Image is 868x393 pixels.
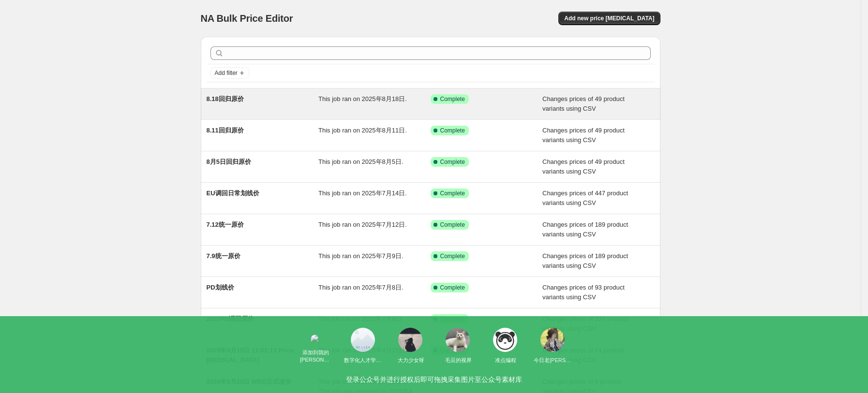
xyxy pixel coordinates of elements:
span: This job ran on 2025年7月12日. [318,221,407,228]
span: This job ran on 2025年8月5日. [318,158,404,165]
span: Complete [440,221,465,229]
span: Complete [440,158,465,166]
span: Complete [440,127,465,134]
span: Changes prices of 49 product variants using CSV [542,95,625,112]
span: This job ran on 2025年7月9日. [318,252,404,260]
span: Changes prices of 189 product variants using CSV [542,221,628,238]
span: Changes prices of 49 product variants using CSV [542,127,625,144]
button: Add new price [MEDICAL_DATA] [558,12,660,25]
span: PD划线价 [207,284,234,291]
span: Changes prices of 189 product variants using CSV [542,252,628,269]
span: 7.12统一原价 [207,221,244,228]
span: Complete [440,189,465,197]
span: 7.9统一原价 [207,252,240,260]
span: NA Bulk Price Editor [201,13,293,24]
span: Changes prices of 447 product variants using CSV [542,189,628,206]
span: 8.18回归原价 [207,95,244,102]
span: Changes prices of 238 product variants using CSV [542,315,628,332]
span: Changes prices of 93 product variants using CSV [542,284,625,301]
span: EU调回日常划线价 [207,189,259,197]
span: Add filter [215,69,238,77]
span: Complete [440,284,465,291]
span: Changes prices of 49 product variants using CSV [542,158,625,175]
span: 2025PD调回原价 [207,315,254,322]
span: This job ran on 2025年7月14日. [318,189,407,197]
span: Complete [440,315,465,323]
span: Complete [440,252,465,260]
span: Complete [440,95,465,103]
span: This job ran on 2025年8月11日. [318,127,407,134]
span: This job ran on 2025年8月18日. [318,95,407,102]
span: This job ran on 2025年7月8日. [318,284,404,291]
span: 8月5日回归原价 [207,158,251,165]
button: Add filter [210,67,249,79]
span: Add new price [MEDICAL_DATA] [564,15,654,22]
span: 8.11回归原价 [207,127,244,134]
span: This job ran on 2025年7月8日. [318,315,404,322]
